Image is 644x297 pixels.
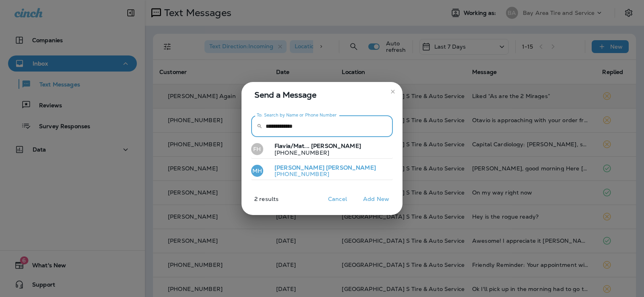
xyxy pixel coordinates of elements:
div: MH [251,165,263,177]
button: Cancel [322,193,353,205]
span: [PERSON_NAME] [326,164,376,171]
button: FHFlavia/Mat... [PERSON_NAME][PHONE_NUMBER] [251,140,393,159]
span: Send a Message [254,88,393,101]
button: close [386,85,399,98]
span: [PERSON_NAME] [275,164,324,171]
div: FH [251,143,263,155]
span: [PERSON_NAME] [311,142,361,150]
button: Add New [359,193,393,205]
button: MH[PERSON_NAME] [PERSON_NAME][PHONE_NUMBER] [251,162,393,180]
label: To: Search by Name or Phone Number [257,112,337,118]
span: Flavia/Mat... [275,142,310,150]
p: 2 results [238,196,279,209]
p: [PHONE_NUMBER] [268,171,376,177]
p: [PHONE_NUMBER] [268,150,361,156]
